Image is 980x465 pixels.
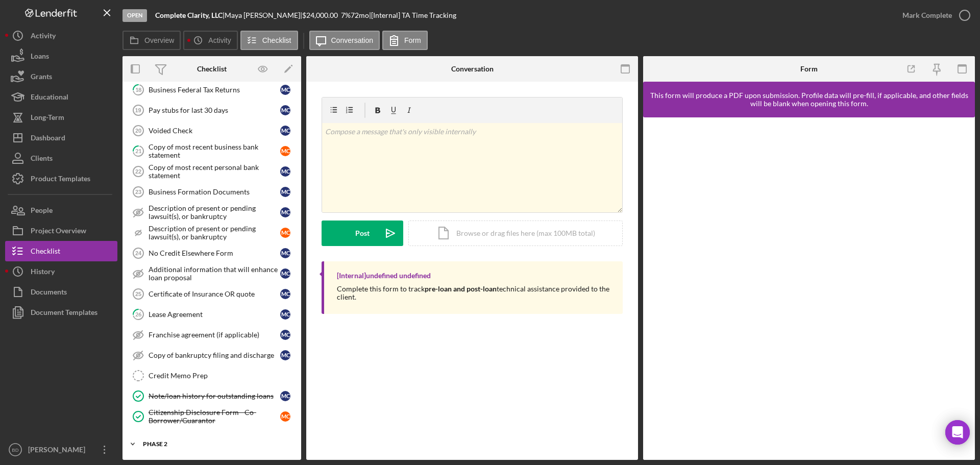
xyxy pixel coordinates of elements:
[128,284,296,304] a: 25Certificate of Insurance OR quoteMC
[26,439,92,462] div: [PERSON_NAME]
[128,406,296,427] a: Citizenship Disclosure Form - Co-Borrower/GuarantorMC
[280,105,290,115] div: M C
[902,5,952,26] div: Mark Complete
[149,204,280,221] div: Description of present or pending lawsuit(s), or bankruptcy
[280,207,290,217] div: M C
[945,420,970,445] div: Open Intercom Messenger
[135,107,141,113] tspan: 19
[280,248,290,258] div: M C
[331,36,374,44] label: Conversation
[149,290,280,298] div: Certificate of Insurance OR quote
[128,263,296,284] a: Additional information that will enhance loan proposalMC
[337,272,431,280] div: [Internal] undefined undefined
[149,331,280,339] div: Franchise agreement (if applicable)
[451,65,494,73] div: Conversation
[280,289,290,299] div: M C
[425,284,497,293] strong: pre-loan and post-loan
[322,221,403,246] button: Post
[128,365,296,386] a: Credit Memo Prep
[31,302,97,325] div: Document Templates
[280,146,290,156] div: M C
[149,163,280,180] div: Copy of most recent personal bank statement
[280,330,290,340] div: M C
[280,85,290,95] div: M C
[128,325,296,345] a: Franchise agreement (if applicable)MC
[240,31,298,50] button: Checklist
[337,285,612,301] div: Complete this form to track technical assistance provided to the client.
[369,11,456,19] div: | [Internal] TA Time Tracking
[128,304,296,325] a: 26Lease AgreementMC
[128,223,296,243] a: Description of present or pending lawsuit(s), or bankruptcyMC
[262,36,291,44] label: Checklist
[149,265,280,282] div: Additional information that will enhance loan proposal
[149,372,296,380] div: Credit Memo Prep
[149,106,280,114] div: Pay stubs for last 30 days
[128,243,296,263] a: 24No Credit Elsewhere FormMC
[355,221,370,246] div: Post
[128,80,296,100] a: 18Business Federal Tax ReturnsMC
[128,182,296,202] a: 23Business Formation DocumentsMC
[149,351,280,359] div: Copy of bankruptcy filing and discharge
[155,11,223,19] b: Complete Clarity, LLC
[122,31,181,50] button: Overview
[149,392,280,400] div: Note/loan history for outstanding loans
[122,9,147,22] div: Open
[653,128,966,450] iframe: Lenderfit form
[280,309,290,320] div: M C
[280,350,290,360] div: M C
[5,302,117,323] button: Document Templates
[280,268,290,279] div: M C
[128,120,296,141] a: 20Voided CheckMC
[208,36,231,44] label: Activity
[149,225,280,241] div: Description of present or pending lawsuit(s), or bankruptcy
[149,408,280,425] div: Citizenship Disclosure Form - Co-Borrower/Guarantor
[135,311,142,317] tspan: 26
[149,188,280,196] div: Business Formation Documents
[12,447,18,453] text: BD
[280,228,290,238] div: M C
[155,11,225,19] div: |
[280,187,290,197] div: M C
[128,161,296,182] a: 22Copy of most recent personal bank statementMC
[280,411,290,422] div: M C
[280,126,290,136] div: M C
[135,148,141,154] tspan: 21
[149,127,280,135] div: Voided Check
[128,141,296,161] a: 21Copy of most recent business bank statementMC
[128,386,296,406] a: Note/loan history for outstanding loansMC
[135,291,141,297] tspan: 25
[404,36,421,44] label: Form
[128,100,296,120] a: 19Pay stubs for last 30 daysMC
[892,5,975,26] button: Mark Complete
[302,11,341,19] div: $24,000.00
[128,202,296,223] a: Description of present or pending lawsuit(s), or bankruptcyMC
